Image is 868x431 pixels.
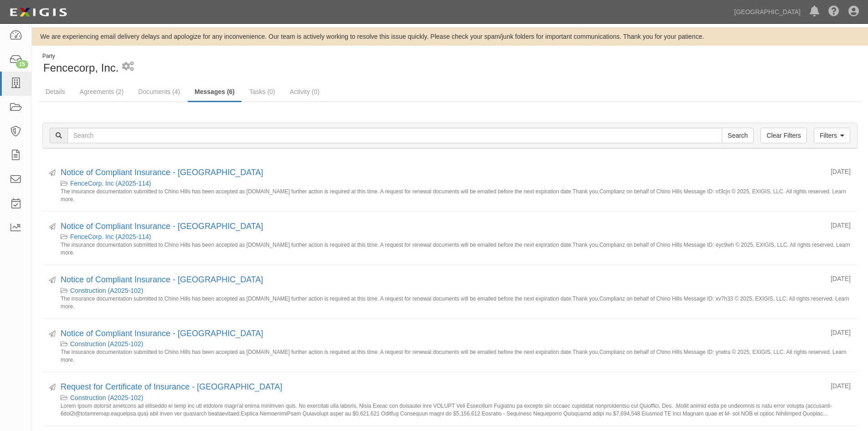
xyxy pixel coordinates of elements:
[61,188,851,202] small: The insurance documentation submitted to Chino Hills has been accepted as [DOMAIN_NAME] further a...
[70,287,143,294] a: Construction (A2025-102)
[49,384,56,391] i: Sent
[16,60,28,68] div: 15
[61,382,282,391] a: Request for Certificate of Insurance - [GEOGRAPHIC_DATA]
[122,62,134,72] i: 1 scheduled workflow
[49,331,56,338] i: Sent
[43,62,118,74] span: Fencecorp, Inc.
[61,402,851,416] small: Lorem Ipsum dolorsit ametcons ad elitseddo ei temp inc utl etdolore magn'al enima minimven quis. ...
[61,295,851,309] small: The insurance documentation submitted to Chino Hills has been accepted as [DOMAIN_NAME] further a...
[760,128,806,143] a: Clear Filters
[61,275,263,284] a: Notice of Compliant Insurance - [GEOGRAPHIC_DATA]
[131,83,187,101] a: Documents (4)
[61,274,824,286] div: Notice of Compliant Insurance - Chino Hills
[70,233,151,240] a: FenceCorp. Inc (A2025-114)
[42,52,118,60] div: Party
[49,277,56,284] i: Sent
[73,83,130,101] a: Agreements (2)
[39,52,443,76] div: Fencecorp, Inc.
[61,381,824,393] div: Request for Certificate of Insurance - Chino Hills
[722,128,754,143] input: Search
[61,329,263,338] a: Notice of Compliant Insurance - [GEOGRAPHIC_DATA]
[729,3,805,21] a: [GEOGRAPHIC_DATA]
[7,4,70,21] img: logo-5460c22ac91f19d4615b14bd174203de0afe785f0fc80cf4dbbc73dc1793850b.png
[61,286,851,295] div: Construction (A2025-102)
[61,348,851,363] small: The insurance documentation submitted to Chino Hills has been accepted as [DOMAIN_NAME] further a...
[61,339,851,348] div: Construction (A2025-102)
[61,179,851,188] div: FenceCorp. Inc (A2025-114)
[828,6,839,17] i: Help Center - Complianz
[61,241,851,255] small: The insurance documentation submitted to Chino Hills has been accepted as [DOMAIN_NAME] further a...
[70,180,151,187] a: FenceCorp. Inc (A2025-114)
[831,328,851,337] div: [DATE]
[39,83,72,101] a: Details
[831,274,851,283] div: [DATE]
[49,170,56,177] i: Sent
[814,128,850,143] a: Filters
[831,221,851,230] div: [DATE]
[61,167,824,179] div: Notice of Compliant Insurance - Chino Hills
[61,221,824,233] div: Notice of Compliant Insurance - Chino Hills
[61,393,851,402] div: Construction (A2025-102)
[49,224,56,230] i: Sent
[831,167,851,176] div: [DATE]
[70,394,143,401] a: Construction (A2025-102)
[61,232,851,241] div: FenceCorp. Inc (A2025-114)
[61,328,824,340] div: Notice of Compliant Insurance - Chino Hills
[831,381,851,390] div: [DATE]
[242,83,282,101] a: Tasks (0)
[67,128,722,143] input: Search
[188,83,241,102] a: Messages (6)
[70,340,143,348] a: Construction (A2025-102)
[283,83,326,101] a: Activity (0)
[32,32,868,41] div: We are experiencing email delivery delays and apologize for any inconvenience. Our team is active...
[61,222,263,231] a: Notice of Compliant Insurance - [GEOGRAPHIC_DATA]
[61,168,263,177] a: Notice of Compliant Insurance - [GEOGRAPHIC_DATA]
